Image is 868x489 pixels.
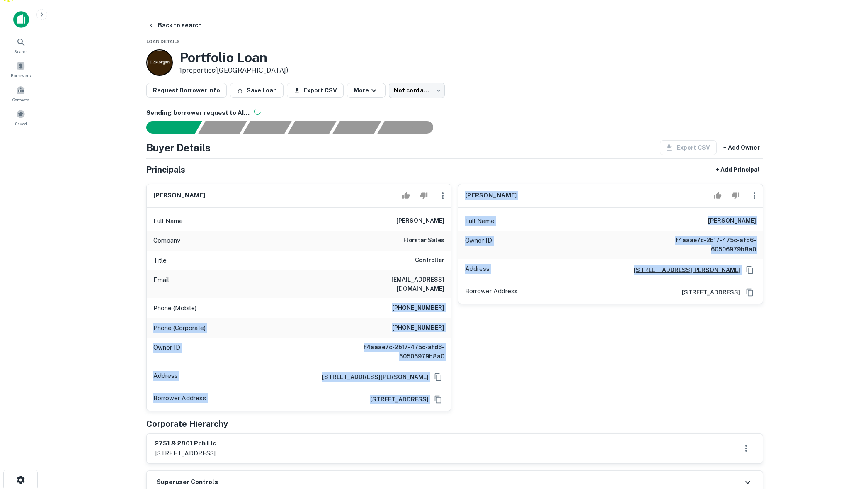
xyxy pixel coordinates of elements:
[465,236,492,254] p: Owner ID
[2,34,39,56] a: Search
[417,187,431,204] button: Reject
[153,236,180,246] p: Company
[153,191,205,200] h6: [PERSON_NAME]
[230,83,284,98] button: Save Loan
[155,439,216,448] h6: 2751 & 2801 pch llc
[392,323,444,333] h6: [PHONE_NUMBER]
[15,120,27,127] span: Saved
[146,418,228,430] h5: Corporate Hierarchy
[675,288,740,297] a: [STREET_ADDRESS]
[345,343,444,361] h6: f4aaae7c-2b17-475c-afd6-60506979b8a0
[145,18,205,33] button: Back to search
[465,264,490,276] p: Address
[432,371,444,383] button: Copy Address
[2,106,39,129] a: Saved
[744,286,756,299] button: Copy Address
[153,393,206,406] p: Borrower Address
[415,255,444,265] h6: Controller
[399,187,413,204] button: Accept
[157,477,218,487] h6: Superuser Controls
[153,303,196,313] p: Phone (Mobile)
[465,216,495,226] p: Full Name
[179,50,288,66] h3: Portfolio Loan
[179,66,288,75] p: 1 properties ([GEOGRAPHIC_DATA])
[627,265,740,275] a: [STREET_ADDRESS][PERSON_NAME]
[153,216,183,226] p: Full Name
[396,216,444,226] h6: [PERSON_NAME]
[403,236,444,246] h6: florstar sales
[12,96,29,103] span: Contacts
[392,303,444,313] h6: [PHONE_NUMBER]
[708,216,756,226] h6: [PERSON_NAME]
[136,121,199,134] div: Sending borrower request to AI...
[432,393,444,406] button: Copy Address
[14,48,28,55] span: Search
[146,140,211,155] h4: Buyer Details
[146,108,763,118] h6: Sending borrower request to AI...
[146,83,227,98] button: Request Borrower Info
[11,72,31,79] span: Borrowers
[710,187,725,204] button: Accept
[146,163,185,176] h5: Principals
[364,395,429,404] a: [STREET_ADDRESS]
[713,162,763,177] button: + Add Principal
[465,286,518,299] p: Borrower Address
[146,39,180,44] span: Loan Details
[827,423,868,462] iframe: Chat Widget
[153,371,178,383] p: Address
[345,275,444,293] h6: [EMAIL_ADDRESS][DOMAIN_NAME]
[155,448,216,458] p: [STREET_ADDRESS]
[2,82,39,105] a: Contacts
[2,58,39,80] a: Borrowers
[288,121,336,134] div: Principals found, AI now looking for contact information...
[13,11,29,28] img: capitalize-icon.png
[315,372,429,382] a: [STREET_ADDRESS][PERSON_NAME]
[287,83,344,98] button: Export CSV
[728,187,743,204] button: Reject
[657,236,756,254] h6: f4aaae7c-2b17-475c-afd6-60506979b8a0
[389,83,445,98] div: Not contacted
[153,323,206,333] p: Phone (Corporate)
[744,264,756,276] button: Copy Address
[153,255,167,265] p: Title
[347,83,386,98] button: More
[198,121,247,134] div: Your request is received and processing...
[465,191,517,200] h6: [PERSON_NAME]
[153,275,169,293] p: Email
[332,121,381,134] div: Principals found, still searching for contact information. This may take time...
[243,121,291,134] div: Documents found, AI parsing details...
[153,343,180,361] p: Owner ID
[378,121,443,134] div: AI fulfillment process complete.
[720,140,763,155] button: + Add Owner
